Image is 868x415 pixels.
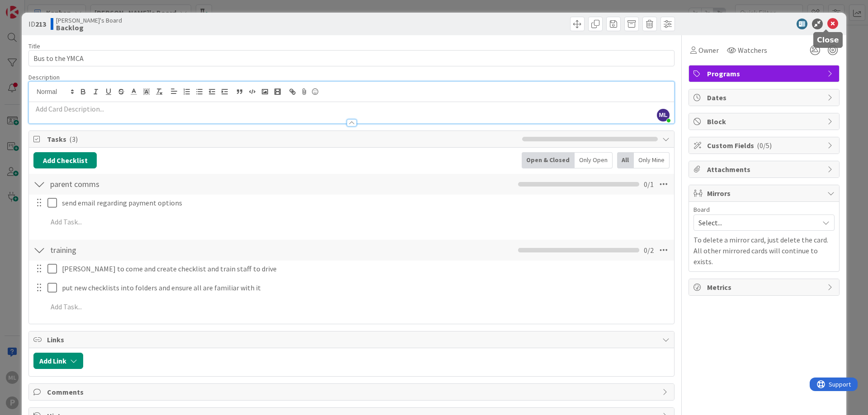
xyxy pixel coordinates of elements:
[56,17,122,24] span: [PERSON_NAME]'s Board
[698,45,719,56] span: Owner
[522,152,575,168] div: Open & Closed
[33,353,83,369] button: Add Link
[693,234,835,267] p: To delete a mirror card, just delete the card. All other mirrored cards will continue to exists.
[575,152,613,168] div: Only Open
[47,176,250,192] input: Add Checklist...
[757,141,772,150] span: ( 0/5 )
[47,134,518,145] span: Tasks
[47,242,250,258] input: Add Checklist...
[47,334,658,345] span: Links
[35,19,46,28] b: 213
[47,387,658,397] span: Comments
[33,152,97,168] button: Add Checklist
[62,283,668,293] p: put new checklists into folders and ensure all are familiar with it
[707,92,823,103] span: Dates
[28,73,60,81] span: Description
[707,140,823,151] span: Custom Fields
[28,50,675,66] input: type card name here...
[644,245,654,256] span: 0 / 2
[28,42,40,50] label: Title
[707,68,823,79] span: Programs
[56,24,122,31] b: Backlog
[617,152,634,168] div: All
[693,206,710,213] span: Board
[707,282,823,293] span: Metrics
[738,45,767,56] span: Watchers
[644,179,654,190] span: 0 / 1
[634,152,670,168] div: Only Mine
[657,109,670,121] span: ML
[28,19,46,29] span: ID
[707,116,823,127] span: Block
[698,216,814,229] span: Select...
[817,36,839,44] h5: Close
[62,264,668,274] p: [PERSON_NAME] to come and create checklist and train staff to drive
[707,188,823,199] span: Mirrors
[69,135,78,144] span: ( 3 )
[62,198,668,208] p: send email regarding payment options
[19,1,41,12] span: Support
[707,164,823,175] span: Attachments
